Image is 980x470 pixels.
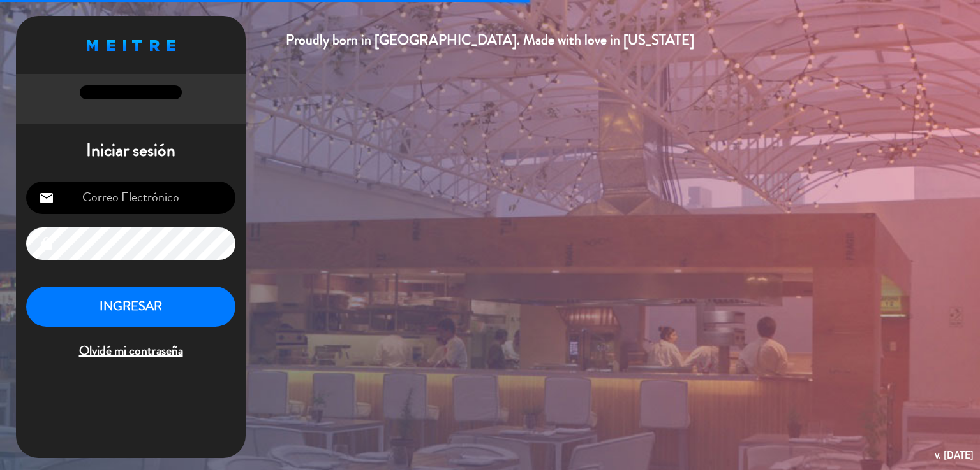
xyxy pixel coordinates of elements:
button: INGRESAR [26,287,235,327]
span: Olvidé mi contraseña [26,341,235,362]
i: email [39,190,54,206]
input: Correo Electrónico [26,182,235,214]
div: v. [DATE] [935,446,974,464]
i: lock [39,236,54,252]
h1: Iniciar sesión [16,140,246,162]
